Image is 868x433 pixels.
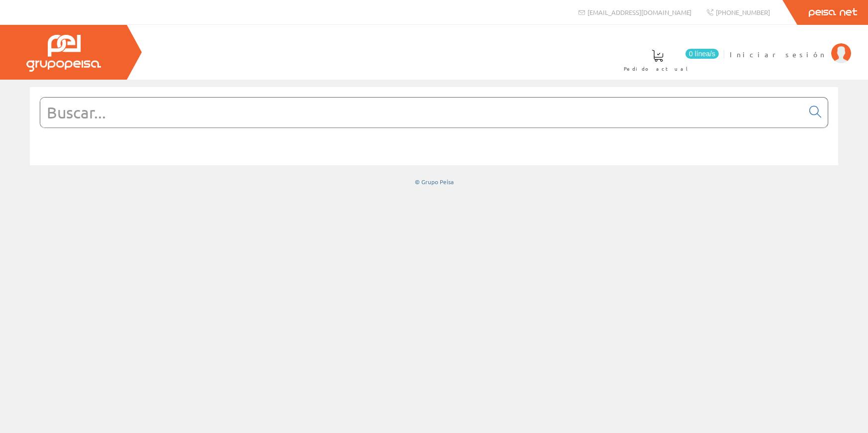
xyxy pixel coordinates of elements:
span: [PHONE_NUMBER] [716,8,770,16]
a: Iniciar sesión [730,41,851,51]
span: Pedido actual [624,64,691,74]
span: 0 línea/s [685,49,719,59]
input: Buscar... [40,98,803,127]
div: © Grupo Peisa [30,178,838,186]
span: [EMAIL_ADDRESS][DOMAIN_NAME] [587,8,691,16]
span: Iniciar sesión [730,49,826,59]
img: Grupo Peisa [26,35,101,72]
